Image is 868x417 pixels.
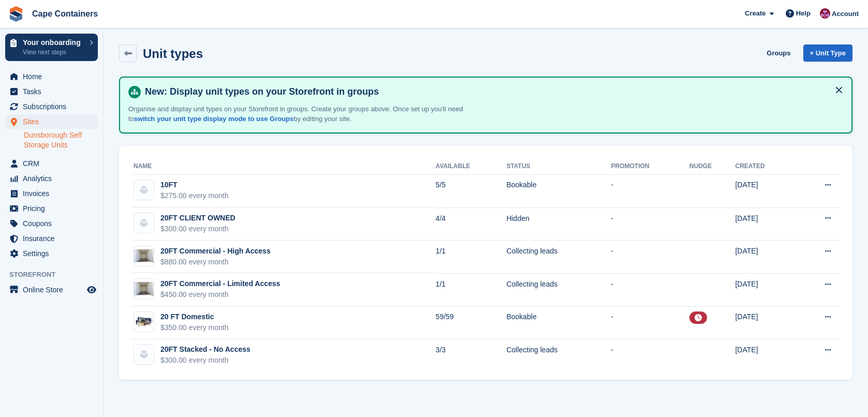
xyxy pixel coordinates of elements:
[735,207,796,241] td: [DATE]
[762,44,795,62] a: Groups
[5,69,98,84] a: menu
[128,104,491,124] p: Organise and display unit types on your Storefront in groups. Create your groups above. Once set ...
[160,278,280,289] div: 20FT Commercial - Limited Access
[436,339,507,372] td: 3/3
[611,174,689,207] td: -
[28,5,102,22] a: Cape Containers
[23,84,85,99] span: Tasks
[506,207,611,241] td: Hidden
[23,171,85,186] span: Analytics
[134,249,154,263] img: IMG_0284.jpeg
[134,282,154,295] img: IMG_0284.jpeg
[436,158,507,175] th: Available
[85,284,98,296] a: Preview store
[735,241,796,274] td: [DATE]
[436,207,507,241] td: 4/4
[23,216,85,231] span: Coupons
[735,306,796,339] td: [DATE]
[23,231,85,246] span: Insurance
[745,8,766,19] span: Create
[735,339,796,372] td: [DATE]
[796,8,811,19] span: Help
[506,158,611,175] th: Status
[160,180,229,190] div: 10FT
[23,114,85,129] span: Sites
[689,158,735,175] th: Nudge
[9,270,103,280] span: Storefront
[611,273,689,306] td: -
[23,99,85,114] span: Subscriptions
[436,273,507,306] td: 1/1
[5,34,98,61] a: Your onboarding View next steps
[735,158,796,175] th: Created
[5,171,98,186] a: menu
[611,241,689,274] td: -
[5,216,98,231] a: menu
[23,201,85,216] span: Pricing
[5,201,98,216] a: menu
[160,246,271,257] div: 20FT Commercial - High Access
[506,306,611,339] td: Bookable
[160,344,251,355] div: 20FT Stacked - No Access
[735,273,796,306] td: [DATE]
[735,174,796,207] td: [DATE]
[160,224,236,234] div: $300.00 every month
[160,213,236,224] div: 20FT CLIENT OWNED
[611,339,689,372] td: -
[5,114,98,129] a: menu
[5,282,98,297] a: menu
[611,306,689,339] td: -
[143,47,203,61] h2: Unit types
[160,311,229,322] div: 20 FT Domestic
[5,84,98,99] a: menu
[134,180,154,200] img: blank-unit-type-icon-ffbac7b88ba66c5e286b0e438baccc4b9c83835d4c34f86887a83fc20ec27e7b.svg
[506,273,611,306] td: Collecting leads
[5,156,98,171] a: menu
[160,322,229,333] div: $350.00 every month
[23,282,85,297] span: Online Store
[611,158,689,175] th: Promotion
[160,257,271,267] div: $880.00 every month
[134,213,154,233] img: blank-unit-type-icon-ffbac7b88ba66c5e286b0e438baccc4b9c83835d4c34f86887a83fc20ec27e7b.svg
[820,8,830,19] img: Matt Dollisson
[23,186,85,201] span: Invoices
[24,130,98,150] a: Dunsborough Self Storage Units
[23,48,84,57] p: View next steps
[23,39,84,46] p: Your onboarding
[160,190,229,201] div: $275.00 every month
[5,99,98,114] a: menu
[436,241,507,274] td: 1/1
[436,174,507,207] td: 5/5
[5,231,98,246] a: menu
[803,44,852,62] a: + Unit Type
[5,246,98,261] a: menu
[8,6,24,22] img: stora-icon-8386f47178a22dfd0bd8f6a31ec36ba5ce8667c1dd55bd0f319d3a0aa187defe.svg
[5,186,98,201] a: menu
[506,339,611,372] td: Collecting leads
[832,9,859,19] span: Account
[134,315,154,330] img: 20-ft-container.jpg
[23,156,85,171] span: CRM
[506,174,611,207] td: Bookable
[131,158,436,175] th: Name
[436,306,507,339] td: 59/59
[141,86,843,98] h4: New: Display unit types on your Storefront in groups
[611,207,689,241] td: -
[160,289,280,300] div: $450.00 every month
[134,345,154,364] img: blank-unit-type-icon-ffbac7b88ba66c5e286b0e438baccc4b9c83835d4c34f86887a83fc20ec27e7b.svg
[134,115,293,123] a: switch your unit type display mode to use Groups
[506,241,611,274] td: Collecting leads
[23,69,85,84] span: Home
[23,246,85,261] span: Settings
[160,355,251,366] div: $300.00 every month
